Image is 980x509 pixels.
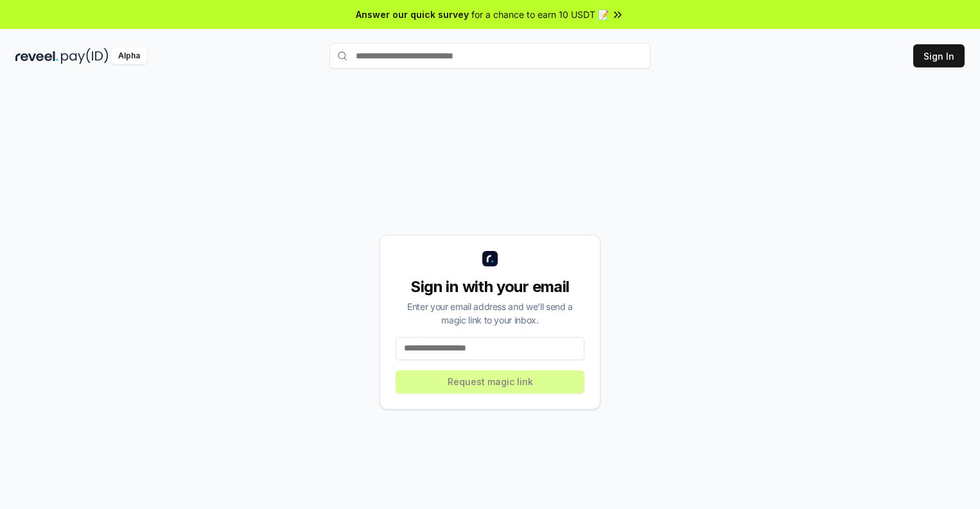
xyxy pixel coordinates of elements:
[482,251,498,266] img: logo_small
[396,300,584,327] div: Enter your email address and we’ll send a magic link to your inbox.
[356,8,469,21] span: Answer our quick survey
[471,8,609,21] span: for a chance to earn 10 USDT 📝
[61,48,109,64] img: pay_id
[15,48,58,64] img: reveel_dark
[111,48,147,64] div: Alpha
[396,277,584,297] div: Sign in with your email
[913,44,965,67] button: Sign In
